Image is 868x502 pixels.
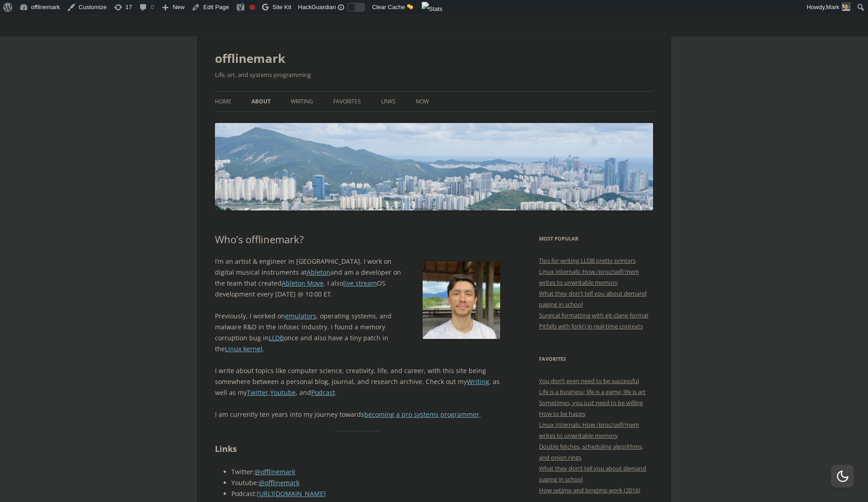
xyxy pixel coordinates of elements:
a: live stream [343,279,377,287]
a: emulators [285,312,316,320]
a: How to be happy [539,410,586,418]
a: becoming a pro systems programmer [364,410,479,419]
a: Home [215,92,231,112]
p: I’m an artist & engineer in [GEOGRAPHIC_DATA]. I work on digital musical instruments at and am a ... [215,256,500,300]
a: Youtube [270,388,296,397]
img: offlinemark [215,123,653,210]
a: Linux Internals: How /proc/self/mem writes to unwritable memory [539,267,639,287]
a: Links [381,92,396,112]
a: Ableton Move [282,279,324,287]
a: [URL][DOMAIN_NAME] [257,489,326,498]
a: Writing [467,377,489,386]
a: Linux Internals: How /proc/self/mem writes to unwritable memory [539,420,639,440]
a: About [251,92,271,112]
a: LLDB [269,333,284,342]
h2: Links [215,442,500,456]
a: Life is a business; life is a game; life is art [539,388,646,396]
a: What they don't tell you about demand paging in school [539,289,647,308]
p: I am currently ten years into my journey towards . [215,409,500,420]
a: @offlinemark [255,467,295,476]
a: Tips for writing LLDB pretty printers [539,256,636,265]
img: 🧽 [407,4,413,10]
li: Podcast: [231,488,500,499]
a: Podcast [311,388,335,397]
h3: Most Popular [539,233,653,244]
a: Ableton [307,268,330,277]
li: Twitter: [231,466,500,477]
a: Linux kernel [225,344,262,353]
img: Views over 48 hours. Click for more Jetpack Stats. [422,2,443,16]
a: Writing [291,92,313,112]
a: offlinemark [215,47,285,69]
p: I write about topics like computer science, creativity, life, and career, with this site being so... [215,365,500,398]
h1: Who’s offlinemark? [215,233,500,245]
a: Favorites [333,92,361,112]
h3: Favorites [539,353,653,364]
a: Now [416,92,429,112]
a: Surgical formatting with git-clang-format [539,311,648,319]
a: How setjmp and longjmp work (2016) [539,486,640,494]
h2: Life, art, and systems programming [215,69,653,80]
a: @offlinemark [259,478,299,487]
a: Double fetches, scheduling algorithms, and onion rings [539,442,643,461]
div: Focus keyphrase not set [250,5,255,10]
a: Twitter [247,388,268,397]
a: You don’t even need to be successful [539,377,639,385]
a: Pitfalls with fork() in real-time contexts [539,322,643,330]
span: Mark [826,4,839,10]
p: Previously, I worked on , operating systems, and malware R&D in the infosec industry. I found a m... [215,311,500,354]
a: What they don’t tell you about demand paging in school [539,464,646,483]
li: Youtube: [231,477,500,488]
a: Sometimes, you just need to be willing [539,399,643,407]
span: Clear Cache [372,4,405,10]
span: Site Kit [272,4,291,10]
